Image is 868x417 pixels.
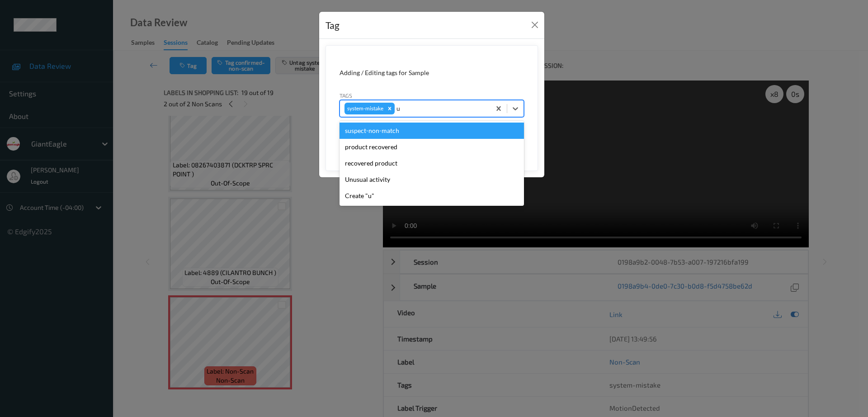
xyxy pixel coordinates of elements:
label: Tags [340,91,352,100]
div: Unusual activity [340,171,524,188]
button: Close [528,19,541,31]
div: Remove system-mistake [385,103,395,114]
div: recovered product [340,155,524,171]
div: Adding / Editing tags for Sample [340,68,524,77]
div: system-mistake [344,103,385,114]
div: Tag [325,18,340,33]
div: product recovered [340,139,524,155]
div: Create "u" [340,188,524,204]
div: suspect-non-match [340,123,524,139]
